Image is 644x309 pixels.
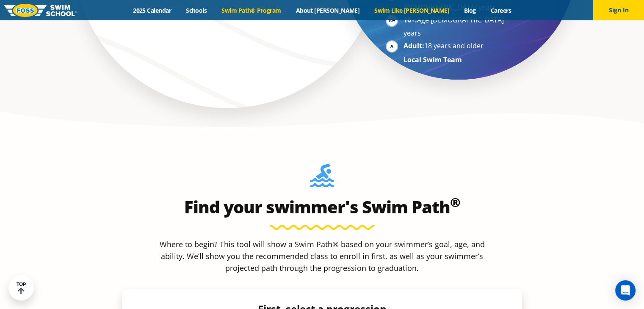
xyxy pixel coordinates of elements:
[214,6,288,14] a: Swim Path® Program
[404,55,462,64] strong: Local Swim Team
[126,6,179,14] a: 2025 Calendar
[615,280,636,301] div: Open Intercom Messenger
[17,281,26,295] div: TOP
[456,6,483,14] a: Blog
[404,40,507,53] li: 18 years and older
[288,6,367,14] a: About [PERSON_NAME]
[404,41,424,50] strong: Adult:
[450,193,460,211] sup: ®
[4,4,77,17] img: FOSS Swim School Logo
[483,6,518,14] a: Careers
[179,6,214,14] a: Schools
[122,197,522,217] h2: Find your swimmer's Swim Path
[367,6,457,14] a: Swim Like [PERSON_NAME]
[310,164,334,193] img: Foss-Location-Swimming-Pool-Person.svg
[404,14,507,39] li: Age [DEMOGRAPHIC_DATA] years
[156,238,488,274] p: Where to begin? This tool will show a Swim Path® based on your swimmer’s goal, age, and ability. ...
